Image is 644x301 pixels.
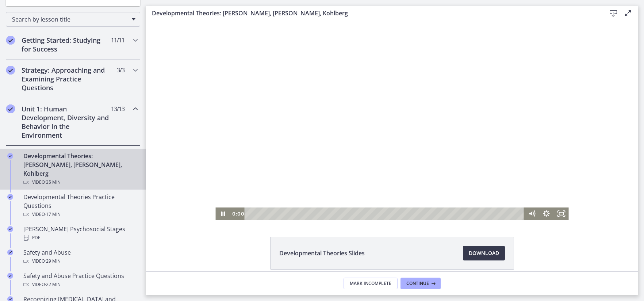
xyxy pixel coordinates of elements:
[400,278,441,289] button: Continue
[23,225,137,242] div: [PERSON_NAME] Psychosocial Stages
[23,233,137,242] div: PDF
[23,193,137,219] div: Developmental Theories Practice Questions
[12,15,128,23] span: Search by lesson title
[7,273,13,279] i: Completed
[379,186,393,199] button: Mute
[22,66,111,92] h2: Strategy: Approaching and Examining Practice Questions
[7,194,13,200] i: Completed
[344,278,398,289] button: Mark Incomplete
[45,210,61,219] span: · 17 min
[111,36,124,45] span: 11 / 11
[23,280,137,289] div: Video
[22,104,111,140] h2: Unit 1: Human Development, Diversity and Behavior in the Environment
[6,12,140,27] div: Search by lesson title
[406,281,429,286] span: Continue
[45,280,61,289] span: · 22 min
[408,186,422,199] button: Fullscreen
[152,9,594,18] h3: Developmental Theories: [PERSON_NAME], [PERSON_NAME], Kohlberg
[469,249,499,258] span: Download
[7,226,13,232] i: Completed
[22,36,111,53] h2: Getting Started: Studying for Success
[23,248,137,266] div: Safety and Abuse
[117,66,124,75] span: 3 / 3
[45,257,61,266] span: · 29 min
[350,281,391,286] span: Mark Incomplete
[23,257,137,266] div: Video
[279,249,365,258] span: Developmental Theories Slides
[393,186,408,199] button: Show settings menu
[23,178,137,187] div: Video
[7,249,13,255] i: Completed
[7,153,13,159] i: Completed
[45,178,61,187] span: · 35 min
[23,152,137,187] div: Developmental Theories: [PERSON_NAME], [PERSON_NAME], Kohlberg
[6,36,15,45] i: Completed
[6,104,15,113] i: Completed
[146,21,638,220] iframe: Video Lesson
[6,66,15,75] i: Completed
[23,271,137,289] div: Safety and Abuse Practice Questions
[23,210,137,219] div: Video
[463,246,505,260] a: Download
[111,104,124,113] span: 13 / 13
